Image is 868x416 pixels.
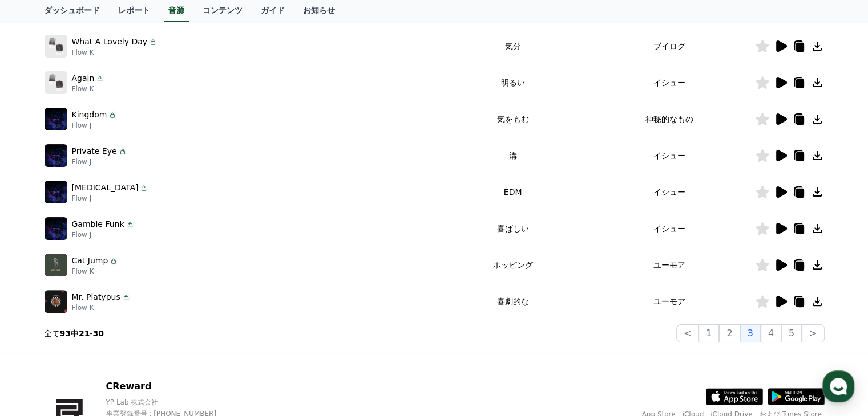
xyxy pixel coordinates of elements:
[45,108,67,130] img: music
[72,48,158,57] p: Flow K
[441,283,584,320] td: 喜劇的な
[72,218,124,230] p: Gamble Funk
[106,398,271,407] p: YP Lab 株式会社
[79,329,90,338] strong: 21
[72,36,148,48] p: What A Lovely Day
[72,255,108,267] p: Cat Jump
[72,182,139,194] p: [MEDICAL_DATA]
[72,145,117,157] p: Private Eye
[584,283,755,320] td: ユーモア
[761,324,781,342] button: 4
[72,194,149,203] p: Flow J
[72,121,118,130] p: Flow J
[29,338,49,348] span: Home
[72,303,131,312] p: Flow K
[75,321,147,350] a: Messages
[45,71,67,94] img: music
[584,28,755,64] td: ブイログ
[699,324,719,342] button: 1
[45,144,67,167] img: music
[584,64,755,101] td: イシュー
[441,28,584,64] td: 気分
[44,328,104,339] p: 全て 中 -
[584,137,755,174] td: イシュー
[441,174,584,210] td: EDM
[72,72,95,84] p: Again
[3,321,75,350] a: Home
[719,324,740,342] button: 2
[441,64,584,101] td: 明るい
[584,247,755,283] td: ユーモア
[441,137,584,174] td: 溝
[93,329,104,338] strong: 30
[676,324,699,342] button: <
[72,157,127,166] p: Flow J
[45,290,67,313] img: music
[441,210,584,247] td: 喜ばしい
[60,329,71,338] strong: 93
[45,217,67,240] img: music
[45,35,67,58] img: music
[147,321,219,350] a: Settings
[584,210,755,247] td: イシュー
[45,254,67,276] img: music
[72,109,107,121] p: Kingdom
[72,84,105,93] p: Flow K
[584,174,755,210] td: イシュー
[72,267,119,276] p: Flow K
[781,324,802,342] button: 5
[740,324,761,342] button: 3
[584,101,755,137] td: 神秘的なもの
[441,247,584,283] td: ポッピング
[441,101,584,137] td: 気をもむ
[72,230,135,239] p: Flow J
[802,324,824,342] button: >
[45,181,67,203] img: music
[72,291,120,303] p: Mr. Platypus
[95,339,128,348] span: Messages
[106,380,271,393] p: CReward
[169,338,197,348] span: Settings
